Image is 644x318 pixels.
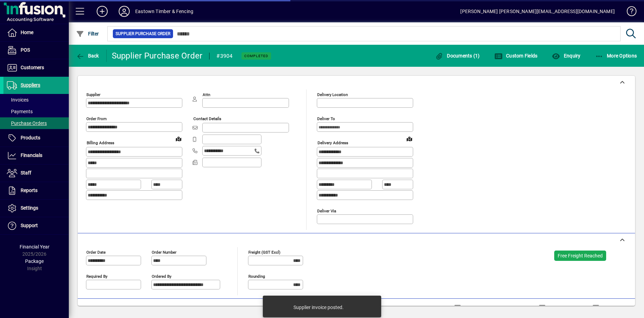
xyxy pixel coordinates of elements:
button: Add [91,5,113,18]
span: More Options [595,53,637,59]
label: Show Jobs [601,305,626,311]
span: Back [76,53,99,59]
span: Completed [244,54,268,58]
button: Profile [113,5,135,18]
label: Compact View [547,305,580,311]
a: Payments [3,106,69,117]
a: Invoices [3,94,69,106]
div: [PERSON_NAME] [PERSON_NAME][EMAIL_ADDRESS][DOMAIN_NAME] [460,6,615,17]
span: Package [25,258,44,264]
div: Eastown Timber & Fencing [135,6,193,17]
span: Custom Fields [494,53,538,59]
span: Payments [7,109,33,114]
button: Back [74,50,101,62]
span: Financial Year [20,244,50,250]
mat-label: Supplier [86,92,100,97]
div: Supplier invoice posted. [293,304,344,311]
span: Suppliers [21,82,40,88]
mat-label: Freight (GST excl) [248,250,280,254]
a: View on map [173,133,184,144]
span: Free Freight Reached [558,253,603,258]
mat-label: Attn [203,92,210,97]
a: Products [3,129,69,147]
mat-label: Delivery Location [317,92,348,97]
a: POS [3,42,69,59]
span: Staff [21,170,31,176]
span: Reports [21,188,37,193]
span: Settings [21,205,38,211]
mat-label: Deliver via [317,208,336,213]
span: Supplier Purchase Order [116,30,170,37]
mat-label: Deliver To [317,116,335,121]
mat-label: Ordered by [152,274,171,278]
a: Staff [3,165,69,182]
a: Reports [3,182,69,199]
a: View on map [404,133,415,144]
a: Knowledge Base [622,1,635,24]
div: Supplier Purchase Order [112,50,203,61]
span: Support [21,223,38,228]
a: Home [3,24,69,41]
span: Documents (1) [435,53,480,59]
span: Customers [21,65,44,70]
mat-label: Required by [86,274,107,278]
button: Documents (1) [433,50,482,62]
button: Enquiry [550,50,582,62]
span: Invoices [7,97,29,103]
span: POS [21,47,30,53]
a: Financials [3,147,69,164]
span: Financials [21,152,42,158]
button: More Options [593,50,639,62]
span: Products [21,135,40,140]
span: Filter [76,31,99,36]
app-page-header-button: Back [69,50,107,62]
span: Home [21,30,33,35]
mat-label: Order date [86,250,106,254]
mat-label: Order number [152,250,176,254]
a: Purchase Orders [3,117,69,129]
a: Support [3,217,69,234]
span: Enquiry [552,53,580,59]
button: Custom Fields [493,50,539,62]
mat-label: Rounding [248,274,265,278]
label: Show Line Volumes/Weights [462,305,527,311]
span: Purchase Orders [7,120,47,126]
button: Filter [74,28,101,40]
a: Customers [3,59,69,76]
div: #3904 [216,51,233,62]
a: Settings [3,200,69,217]
mat-label: Order from [86,116,107,121]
